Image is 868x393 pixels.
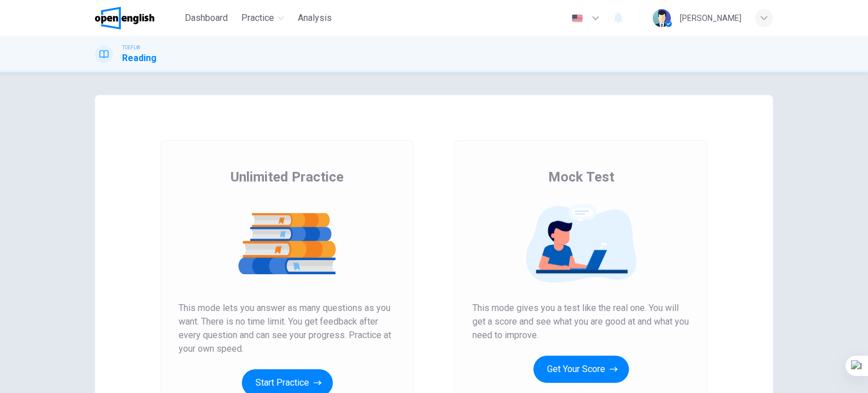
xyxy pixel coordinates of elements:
button: Analysis [293,8,336,28]
h1: Reading [122,51,157,65]
span: This mode gives you a test like the real one. You will get a score and see what you are good at a... [472,301,689,342]
img: en [570,14,584,23]
span: Practice [241,11,274,25]
a: OpenEnglish logo [95,7,180,29]
span: Dashboard [185,11,228,25]
div: [PERSON_NAME] [680,11,741,25]
span: TOEFL® [122,44,140,51]
img: OpenEnglish logo [95,7,154,29]
img: Profile picture [653,9,671,27]
span: Mock Test [548,168,614,186]
span: This mode lets you answer as many questions as you want. There is no time limit. You get feedback... [179,301,396,356]
span: Analysis [298,11,332,25]
button: Practice [237,8,289,28]
span: Unlimited Practice [231,168,344,186]
button: Get Your Score [533,356,629,383]
button: Dashboard [180,8,232,28]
